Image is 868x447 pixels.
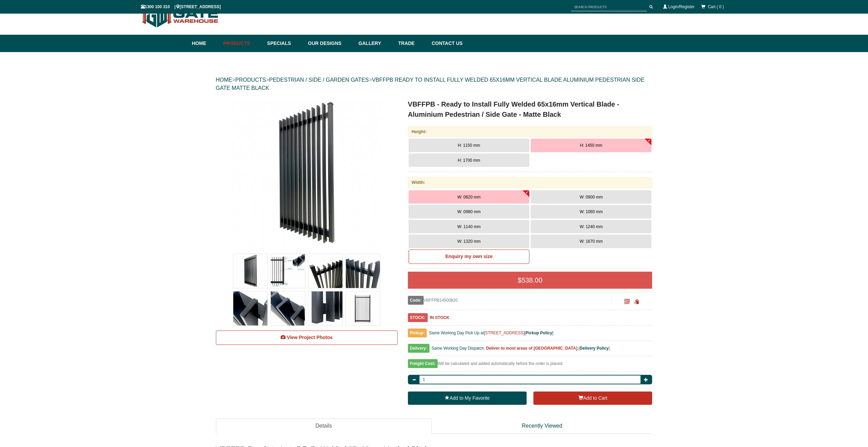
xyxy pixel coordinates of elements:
[216,418,432,434] a: Details
[732,265,868,423] iframe: LiveChat chat widget
[457,209,481,214] span: W: 0980 mm
[458,158,480,163] span: H: 1700 mm
[457,224,481,229] span: W: 1140 mm
[216,77,645,91] a: VBFFPB READY TO INSTALL FULLY WELDED 65X16MM VERTICAL BLADE ALUMINIUM PEDESTRIAN SIDE GATE MATTE ...
[346,291,380,325] img: VBFFPB - Ready to Install Fully Welded 65x16mm Vertical Blade - Aluminium Pedestrian / Side Gate ...
[579,346,608,351] a: Delivery Policy
[409,235,529,248] button: W: 1320 mm
[264,35,305,52] a: Specials
[408,313,428,322] span: STOCK:
[457,239,481,244] span: W: 1320 mm
[531,220,651,234] button: W: 1240 mm
[408,359,438,368] span: Freight Cost:
[233,254,267,288] img: VBFFPB - Ready to Install Fully Welded 65x16mm Vertical Blade - Aluminium Pedestrian / Side Gate ...
[409,190,529,204] button: W: 0820 mm
[308,291,342,325] img: VBFFPB - Ready to Install Fully Welded 65x16mm Vertical Blade - Aluminium Pedestrian / Side Gate ...
[445,254,492,259] b: Enquiry my own size
[457,195,481,199] span: W: 0820 mm
[431,346,485,351] span: Same Working Day Dispatch.
[217,99,397,249] a: VBFFPB - Ready to Install Fully Welded 65x16mm Vertical Blade - Aluminium Pedestrian / Side Gate ...
[579,239,603,244] span: W: 1670 mm
[486,346,578,351] b: Deliver to most areas of [GEOGRAPHIC_DATA].
[409,220,529,234] button: W: 1140 mm
[395,35,428,52] a: Trade
[346,254,380,288] img: VBFFPB - Ready to Install Fully Welded 65x16mm Vertical Blade - Aluminium Pedestrian / Side Gate ...
[579,209,603,214] span: W: 1060 mm
[430,315,449,320] b: IN STOCK
[408,344,429,353] span: Delivery:
[235,77,266,83] a: PRODUCTS
[216,69,652,99] div: > > >
[308,254,342,288] img: VBFFPB - Ready to Install Fully Welded 65x16mm Vertical Blade - Aluminium Pedestrian / Side Gate ...
[409,139,529,152] button: H: 1150 mm
[526,331,552,335] a: Pickup Policy
[408,126,652,137] div: Height:
[305,35,355,52] a: Our Designs
[428,35,463,52] a: Contact Us
[216,77,232,83] a: HOME
[429,331,554,335] span: Same Working Day Pick Up at [ ]
[531,235,651,248] button: W: 1670 mm
[216,331,398,345] a: View Project Photos
[531,190,651,204] button: W: 0900 mm
[624,300,630,305] a: Click to enlarge and scan to share.
[408,296,612,305] div: VBFFPB14500820
[408,344,652,356] div: [ ]
[408,296,424,305] span: Code:
[458,143,480,148] span: H: 1150 mm
[408,392,527,405] a: Add to My Favorite
[271,254,305,288] img: VBFFPB - Ready to Install Fully Welded 65x16mm Vertical Blade - Aluminium Pedestrian / Side Gate ...
[409,205,529,219] button: W: 0980 mm
[269,77,369,83] a: PEDESTRIAN / SIDE / GARDEN GATES
[634,299,639,304] span: Click to copy the URL
[287,335,333,340] span: View Project Photos
[232,99,382,249] img: VBFFPB - Ready to Install Fully Welded 65x16mm Vertical Blade - Aluminium Pedestrian / Side Gate ...
[579,224,603,229] span: W: 1240 mm
[533,392,652,405] button: Add to Cart
[531,139,651,152] button: H: 1450 mm
[579,195,603,199] span: W: 0900 mm
[668,4,694,9] a: Login/Register
[531,205,651,219] button: W: 1060 mm
[141,4,221,9] span: 1300 100 310 | [STREET_ADDRESS]
[220,35,264,52] a: Products
[408,99,652,119] h1: VBFFPB - Ready to Install Fully Welded 65x16mm Vertical Blade - Aluminium Pedestrian / Side Gate ...
[408,360,652,371] div: Will be calculated and added automatically before the order is placed.
[355,35,395,52] a: Gallery
[409,250,529,264] a: Enquiry my own size
[192,35,220,52] a: Home
[432,418,652,434] a: Recently Viewed
[521,276,542,284] span: 538.00
[580,143,602,148] span: H: 1450 mm
[708,4,724,9] span: Cart ( 0 )
[271,291,305,325] img: VBFFPB - Ready to Install Fully Welded 65x16mm Vertical Blade - Aluminium Pedestrian / Side Gate ...
[233,291,267,325] img: VBFFPB - Ready to Install Fully Welded 65x16mm Vertical Blade - Aluminium Pedestrian / Side Gate ...
[408,272,652,289] div: $
[408,329,427,337] span: Pickup:
[484,331,525,335] a: [STREET_ADDRESS]
[408,177,652,188] div: Width:
[409,154,529,167] button: H: 1700 mm
[571,3,647,11] input: SEARCH PRODUCTS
